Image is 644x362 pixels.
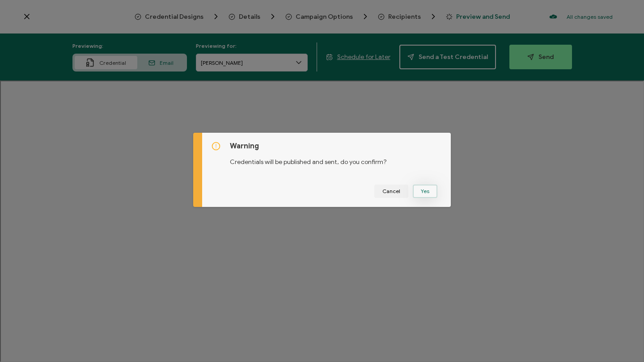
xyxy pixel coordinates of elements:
[374,185,408,198] button: Cancel
[193,133,451,207] div: dialog
[599,319,644,362] iframe: Chat Widget
[382,189,400,194] span: Cancel
[230,151,442,167] p: Credentials will be published and sent, do you confirm?
[230,142,442,151] h5: Warning
[413,185,437,198] button: Yes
